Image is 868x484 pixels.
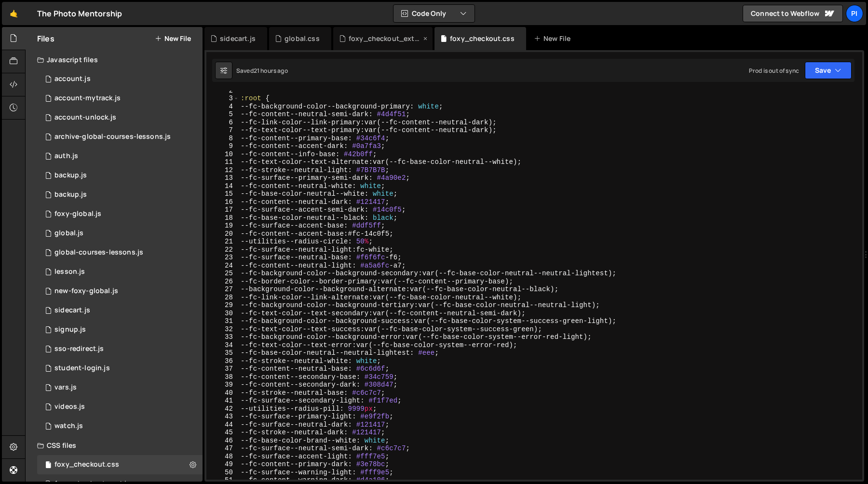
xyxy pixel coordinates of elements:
div: sidecart.js [54,306,90,315]
div: 37 [206,365,239,373]
div: 13533/35292.js [37,243,203,262]
div: vars.js [54,383,77,392]
div: 13 [206,174,239,182]
div: 35 [206,349,239,357]
div: 6 [206,119,239,127]
div: 13533/35472.js [37,262,203,282]
div: 39 [206,381,239,389]
div: global.js [54,229,83,238]
div: 32 [206,325,239,334]
div: 13533/34219.js [37,204,203,224]
div: lesson.js [54,268,85,276]
div: 47 [206,444,239,453]
div: archive-global-courses-lessons.js [54,133,171,141]
div: 33 [206,333,239,341]
div: 13533/42246.js [37,397,203,417]
div: 5 [206,110,239,119]
div: 2 [206,87,239,95]
div: 3 [206,94,239,103]
div: 4 [206,103,239,111]
div: 13533/38527.js [37,417,203,436]
div: 45 [206,429,239,437]
a: Pi [846,5,863,22]
div: 14 [206,182,239,190]
div: 13533/47004.js [37,339,203,359]
div: account.js [54,75,91,83]
div: 13533/34220.js [37,69,203,89]
div: 48 [206,453,239,461]
div: signup.js [54,325,86,334]
div: 13533/45030.js [37,185,203,204]
div: new-foxy-global.js [54,287,118,296]
div: global.css [285,34,320,43]
div: account-mytrack.js [54,94,121,103]
div: sso-redirect.js [54,345,104,353]
div: 29 [206,301,239,309]
div: 13533/40053.js [37,282,203,301]
div: foxy_checkout.css [54,460,119,469]
div: 13533/39483.js [37,224,203,243]
div: 13533/45031.js [37,166,203,185]
div: 13533/41206.js [37,108,203,127]
div: 7 [206,126,239,134]
div: 38 [206,373,239,381]
div: 36 [206,357,239,365]
div: 46 [206,437,239,445]
div: 12 [206,166,239,175]
div: 21 [206,238,239,246]
div: foxy_checkout_external_archive.css.css [349,34,421,43]
div: 25 [206,269,239,278]
div: Javascript files [26,50,203,69]
div: 26 [206,278,239,286]
div: Prod is out of sync [749,67,799,75]
div: watch.js [54,422,83,430]
div: 13533/43968.js [37,127,203,147]
a: 🤙 [2,2,26,25]
div: 41 [206,397,239,405]
div: backup.js [54,171,87,180]
h2: Files [37,33,54,44]
div: 50 [206,469,239,477]
div: 10 [206,150,239,159]
div: account-unlock.js [54,113,116,122]
div: sidecart.js [220,34,256,43]
div: student-login.js [54,364,110,373]
div: 30 [206,309,239,318]
div: 34 [206,341,239,350]
div: global-courses-lessons.js [54,248,143,257]
div: 13533/35364.js [37,320,203,339]
div: 17 [206,206,239,214]
div: 22 [206,246,239,254]
div: 11 [206,158,239,166]
div: 9 [206,142,239,150]
div: 13533/38507.css [37,455,203,474]
div: videos.js [54,403,85,411]
div: 16 [206,198,239,206]
div: foxy_checkout.css [450,34,515,43]
div: Saved [236,67,288,75]
div: 15 [206,190,239,198]
button: New File [155,35,191,42]
div: 44 [206,421,239,429]
div: 13533/38628.js [37,89,203,108]
a: Connect to Webflow [743,5,843,22]
div: 42 [206,405,239,413]
div: 49 [206,460,239,469]
div: 13533/43446.js [37,301,203,320]
div: 13533/34034.js [37,147,203,166]
div: 28 [206,294,239,302]
div: 8 [206,134,239,143]
div: New File [534,34,574,43]
div: 27 [206,285,239,294]
div: 19 [206,222,239,230]
div: 20 [206,230,239,238]
div: 18 [206,214,239,222]
div: 21 hours ago [254,67,288,75]
div: 43 [206,413,239,421]
div: 13533/46953.js [37,359,203,378]
div: 13533/38978.js [37,378,203,397]
div: backup.js [54,190,87,199]
button: Code Only [393,5,475,22]
div: The Photo Mentorship [37,8,122,19]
